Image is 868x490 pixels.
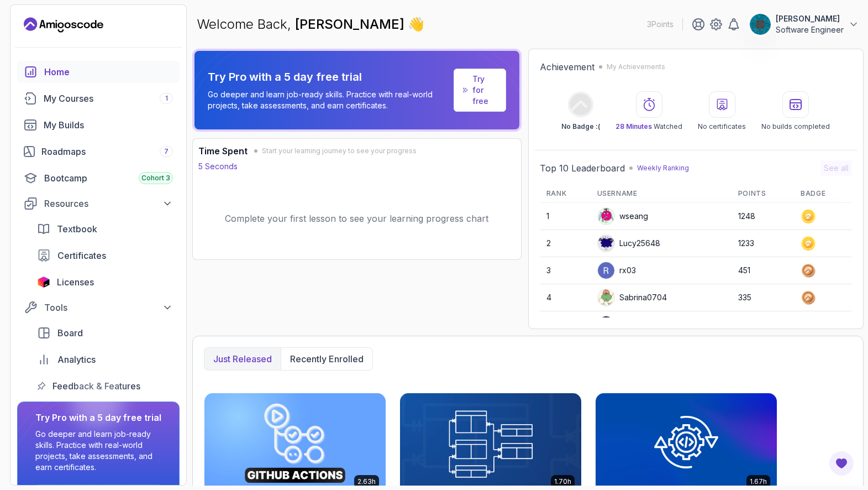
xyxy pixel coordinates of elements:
[597,207,648,225] div: wseang
[30,348,180,371] a: analytics
[262,147,417,155] span: Start your learning journey to see your progress
[57,326,83,340] span: Board
[554,477,571,486] p: 1.70h
[472,74,497,107] a: Try for free
[750,14,771,35] img: user profile image
[37,277,50,288] img: jetbrains icon
[204,348,281,370] button: Just released
[17,61,180,83] a: home
[44,301,173,314] div: Tools
[597,289,667,306] div: Sabrina0704
[41,145,173,158] div: Roadmaps
[295,16,408,32] span: [PERSON_NAME]
[406,13,428,35] span: 👋
[44,65,173,79] div: Home
[597,234,660,252] div: Lucy25648
[198,144,248,158] h3: Time Spent
[732,230,794,257] td: 1233
[141,174,170,183] span: Cohort 3
[794,185,852,203] th: Badge
[208,89,449,111] p: Go deeper and learn job-ready skills. Practice with real-world projects, take assessments, and ea...
[561,122,600,131] p: No Badge :(
[44,197,173,210] div: Resources
[732,185,794,203] th: Points
[17,140,180,163] a: roadmaps
[281,348,372,370] button: Recently enrolled
[225,212,488,225] p: Complete your first lesson to see your learning progress chart
[540,230,591,257] td: 2
[57,275,94,289] span: Licenses
[52,379,140,393] span: Feedback & Features
[57,353,96,366] span: Analytics
[17,114,180,136] a: builds
[750,477,767,486] p: 1.67h
[454,69,506,112] a: Try for free
[17,298,180,317] button: Tools
[761,122,830,131] p: No builds completed
[698,122,746,131] p: No certificates
[57,249,106,262] span: Certificates
[591,185,732,203] th: Username
[776,24,844,35] p: Software Engineer
[598,289,614,306] img: default monster avatar
[17,87,180,110] a: courses
[30,218,180,240] a: textbook
[647,19,674,30] p: 3 Points
[208,69,449,85] p: Try Pro with a 5 day free trial
[776,13,844,24] p: [PERSON_NAME]
[44,92,173,105] div: My Courses
[290,352,364,366] p: Recently enrolled
[30,244,180,267] a: certificates
[213,352,272,366] p: Just released
[540,185,591,203] th: Rank
[540,161,625,175] h2: Top 10 Leaderboard
[44,118,173,132] div: My Builds
[749,13,859,35] button: user profile image[PERSON_NAME]Software Engineer
[30,322,180,344] a: board
[597,262,636,279] div: rx03
[164,147,169,156] span: 7
[165,94,168,103] span: 1
[540,203,591,230] td: 1
[197,15,424,33] p: Welcome Back,
[540,60,595,74] h2: Achievement
[598,262,614,279] img: user profile image
[637,164,689,173] p: Weekly Ranking
[198,161,238,172] p: 5 Seconds
[357,477,376,486] p: 2.63h
[597,316,658,333] div: VankataSz
[598,235,614,252] img: default monster avatar
[732,203,794,230] td: 1248
[598,208,614,225] img: default monster avatar
[24,16,103,34] a: Landing page
[540,311,591,338] td: 5
[35,429,161,473] p: Go deeper and learn job-ready skills. Practice with real-world projects, take assessments, and ea...
[732,257,794,284] td: 451
[30,271,180,293] a: licenses
[616,122,652,131] span: 28 Minutes
[540,284,591,311] td: 4
[57,222,97,236] span: Textbook
[616,122,682,131] p: Watched
[598,316,614,333] img: user profile image
[540,257,591,284] td: 3
[822,446,857,479] iframe: chat widget
[44,171,173,185] div: Bootcamp
[820,160,852,176] button: See all
[17,194,180,213] button: Resources
[30,375,180,397] a: feedback
[658,258,857,440] iframe: chat widget
[607,62,665,71] p: My Achievements
[17,167,180,189] a: bootcamp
